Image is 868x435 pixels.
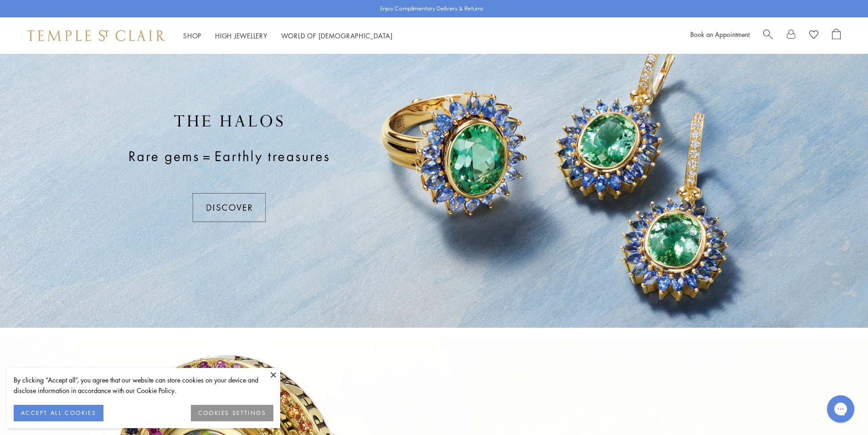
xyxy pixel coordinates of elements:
button: COOKIES SETTINGS [191,405,273,421]
a: Open Shopping Bag [832,29,841,42]
p: Enjoy Complimentary Delivery & Returns [380,4,483,13]
a: World of [DEMOGRAPHIC_DATA]World of [DEMOGRAPHIC_DATA] [281,31,393,40]
img: Temple St. Clair [27,30,165,41]
a: High JewelleryHigh Jewellery [215,31,267,40]
a: Book an Appointment [690,30,750,39]
a: ShopShop [183,31,201,40]
iframe: Gorgias live chat messenger [822,392,859,426]
a: View Wishlist [809,29,818,42]
a: Search [763,29,773,42]
nav: Main navigation [183,30,393,42]
button: ACCEPT ALL COOKIES [14,405,103,421]
div: By clicking “Accept all”, you agree that our website can store cookies on your device and disclos... [14,375,273,396]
